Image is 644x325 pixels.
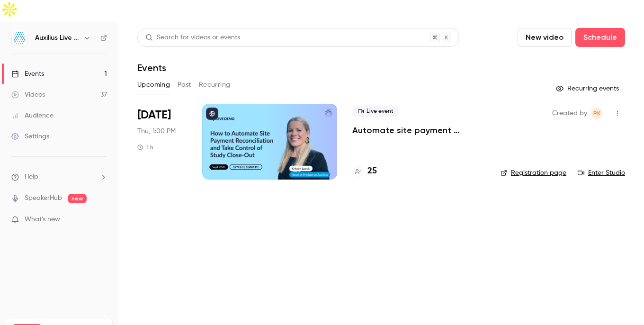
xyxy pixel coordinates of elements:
a: SpeakerHub [25,193,62,203]
button: New video [518,28,572,47]
button: Schedule [575,28,625,47]
iframe: Noticeable Trigger [96,216,107,224]
img: Auxilius Live Sessions [12,30,27,45]
div: 1 h [137,144,153,151]
a: Automate site payment reconciliation and take control of study close-out [352,125,485,136]
button: Past [178,77,191,92]
span: Peter Kinchley [591,108,602,119]
span: Thu, 1:00 PM [137,126,176,136]
div: Events [11,69,44,79]
span: What's new [25,215,60,225]
button: Upcoming [137,77,170,92]
div: Sep 25 Thu, 1:00 PM (America/New York) [137,104,187,180]
div: Videos [11,90,45,99]
span: Live event [352,106,399,117]
a: Enter Studio [578,168,625,178]
div: Audience [11,111,54,120]
div: Settings [11,132,49,141]
button: Recurring [199,77,231,92]
span: Help [25,172,38,182]
li: help-dropdown-opener [11,172,107,182]
span: [DATE] [137,108,171,123]
a: 25 [352,165,377,178]
span: new [68,194,87,203]
span: Created by [552,108,587,119]
h4: 25 [367,165,377,178]
div: Search for videos or events [145,33,240,43]
span: PK [593,108,600,119]
button: Recurring events [552,81,625,96]
a: Registration page [501,168,566,178]
h6: Auxilius Live Sessions [35,33,80,43]
h1: Events [137,62,166,73]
